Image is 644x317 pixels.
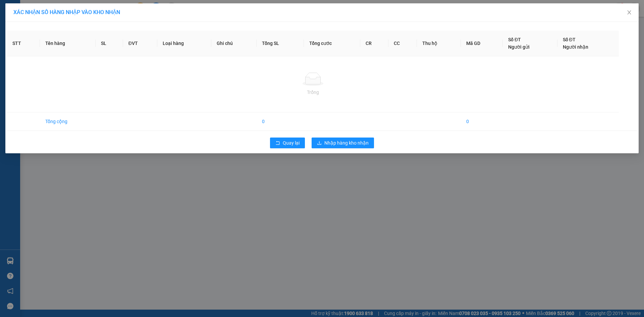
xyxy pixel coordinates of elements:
span: Quay lại [283,139,300,147]
span: close [627,10,632,15]
span: Số ĐT [508,37,521,42]
div: Trống [12,89,613,96]
th: STT [7,31,40,56]
span: rollback [275,141,280,146]
span: Nhập hàng kho nhận [324,139,369,147]
span: Số ĐT [563,37,576,42]
span: download [317,141,322,146]
td: 0 [257,112,304,131]
button: downloadNhập hàng kho nhận [312,138,374,148]
th: CC [388,31,417,56]
button: Close [620,3,639,22]
th: Tên hàng [40,31,96,56]
th: SL [96,31,123,56]
th: Tổng cước [304,31,360,56]
button: rollbackQuay lại [270,138,305,148]
th: ĐVT [123,31,157,56]
th: Ghi chú [211,31,257,56]
span: XÁC NHẬN SỐ HÀNG NHẬP VÀO KHO NHẬN [13,9,120,15]
span: Người nhận [563,44,588,50]
td: 0 [461,112,503,131]
td: Tổng cộng [40,112,96,131]
span: Người gửi [508,44,530,50]
th: Thu hộ [417,31,461,56]
th: Mã GD [461,31,503,56]
th: CR [360,31,389,56]
th: Tổng SL [257,31,304,56]
th: Loại hàng [157,31,211,56]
